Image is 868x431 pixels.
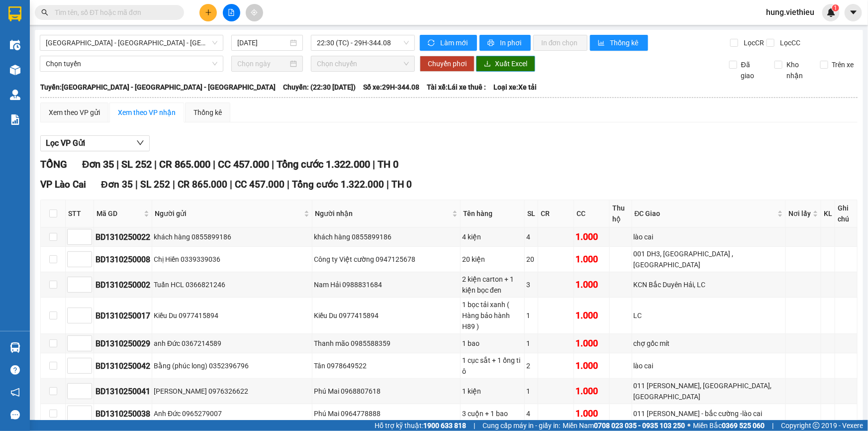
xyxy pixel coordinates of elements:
[96,360,150,372] div: BD1310250042
[82,158,114,170] span: Đơn 35
[287,179,289,190] span: |
[96,231,150,243] div: BD1310250022
[493,82,537,93] span: Loại xe: Xe tải
[10,114,20,125] img: solution-icon
[154,254,310,265] div: Chị Hiền 0339339036
[462,254,523,265] div: 20 kiện
[154,231,310,242] div: khách hàng 0855899186
[378,158,398,170] span: TH 0
[461,200,525,227] th: Tên hàng
[49,107,100,118] div: Xem theo VP gửi
[154,158,157,170] span: |
[193,107,222,118] div: Thống kê
[758,6,822,18] span: hung.viethieu
[314,386,459,397] div: Phú Mai 0968807618
[813,422,820,429] span: copyright
[66,200,94,227] th: STT
[634,310,784,321] div: LC
[576,384,608,398] div: 1.000
[634,279,784,290] div: KCN Bắc Duyên Hải, LC
[462,338,523,349] div: 1 bao
[314,408,459,419] div: Phú Mai 0964778888
[121,158,152,170] span: SL 252
[178,179,227,190] span: CR 865.000
[246,4,263,21] button: aim
[10,90,20,100] img: warehouse-icon
[94,272,152,298] td: BD1310250002
[480,35,531,51] button: printerIn phơi
[10,65,20,75] img: warehouse-icon
[484,60,491,68] span: download
[487,39,496,47] span: printer
[116,158,119,170] span: |
[574,200,610,227] th: CC
[235,179,285,190] span: CC 457.000
[277,158,370,170] span: Tổng cước 1.322.000
[500,37,523,48] span: In phơi
[740,37,766,48] span: Lọc CR
[96,253,150,266] div: BD1310250008
[230,179,232,190] span: |
[94,353,152,379] td: BD1310250042
[693,420,765,431] span: Miền Bắc
[737,59,767,81] span: Đã giao
[526,310,536,321] div: 1
[314,310,459,321] div: Kiều Du 0977415894
[598,39,606,47] span: bar-chart
[526,279,536,290] div: 3
[834,4,837,11] span: 1
[94,334,152,353] td: BD1310250029
[10,388,20,397] span: notification
[827,8,836,17] img: icon-new-feature
[317,35,409,50] span: 22:30 (TC) - 29H-344.08
[772,420,773,431] span: |
[154,310,310,321] div: Kiều Du 0977415894
[199,4,217,21] button: plus
[205,9,212,16] span: plus
[237,58,288,69] input: Chọn ngày
[10,410,20,420] span: message
[314,254,459,265] div: Công ty Việt cường 0947125678
[96,408,150,420] div: BD1310250038
[272,158,274,170] span: |
[46,35,217,50] span: Hà Nội - Lào Cai - Sapa
[440,37,469,48] span: Làm mới
[722,422,765,430] strong: 0369 525 060
[40,135,150,151] button: Lọc VP Gửi
[610,200,632,227] th: Thu hộ
[832,4,839,11] sup: 1
[576,309,608,323] div: 1.000
[634,248,784,270] div: 001 DH3, [GEOGRAPHIC_DATA] , [GEOGRAPHIC_DATA]
[8,6,21,21] img: logo-vxr
[634,408,784,419] div: 011 [PERSON_NAME] - bắc cường -lào cai
[635,208,776,219] span: ĐC Giao
[136,139,144,147] span: down
[46,56,217,71] span: Chọn tuyến
[526,338,536,349] div: 1
[462,355,523,377] div: 1 cục sắt + 1 ống ti ô
[140,179,170,190] span: SL 252
[776,37,802,48] span: Lọc CC
[41,9,48,16] span: search
[576,278,608,292] div: 1.000
[314,338,459,349] div: Thanh mão 0985588359
[96,385,150,398] div: BD1310250041
[375,420,466,431] span: Hỗ trợ kỹ thuật:
[154,360,310,371] div: Bằng (phúc long) 0352396796
[821,200,835,227] th: KL
[314,360,459,371] div: Tân 0978649522
[788,208,811,219] span: Nơi lấy
[386,179,389,190] span: |
[314,231,459,242] div: khách hàng 0855899186
[96,279,150,291] div: BD1310250002
[213,158,215,170] span: |
[40,83,276,91] b: Tuyến: [GEOGRAPHIC_DATA] - [GEOGRAPHIC_DATA] - [GEOGRAPHIC_DATA]
[525,200,538,227] th: SL
[154,408,310,419] div: Anh Đức 0965279007
[94,379,152,404] td: BD1310250041
[251,9,258,16] span: aim
[391,179,412,190] span: TH 0
[10,342,20,353] img: warehouse-icon
[576,252,608,266] div: 1.000
[526,254,536,265] div: 20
